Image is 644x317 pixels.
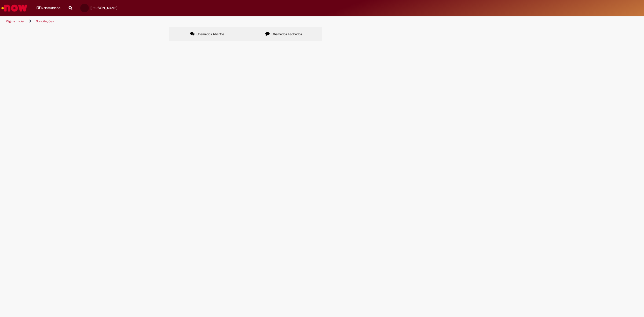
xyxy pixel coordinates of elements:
a: Solicitações [36,19,54,23]
ul: Trilhas de página [4,16,425,26]
a: Rascunhos [37,6,61,11]
span: Rascunhos [41,5,61,10]
a: Página inicial [6,19,24,23]
span: Chamados Abertos [196,32,224,36]
span: [PERSON_NAME] [90,6,118,10]
span: Chamados Fechados [272,32,302,36]
img: ServiceNow [1,3,28,13]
